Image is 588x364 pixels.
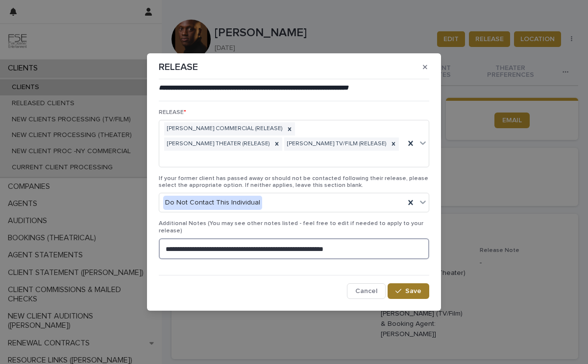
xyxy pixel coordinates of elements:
[388,283,429,299] button: Save
[159,221,423,233] span: Additional Notes (You may see other notes listed - feel free to edit if needed to apply to your r...
[347,283,386,299] button: Cancel
[355,288,377,295] span: Cancel
[164,137,271,151] div: [PERSON_NAME] THEATER (RELEASE)
[284,137,388,151] div: [PERSON_NAME] TV/FILM (RELEASE)
[159,61,198,73] p: RELEASE
[159,110,186,115] span: RELEASE
[163,196,262,210] div: Do Not Contact This Individual
[164,122,284,136] div: [PERSON_NAME] COMMERCIAL (RELEASE)
[405,288,421,295] span: Save
[159,176,428,188] span: If your former client has passed away or should not be contacted following their release, please ...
